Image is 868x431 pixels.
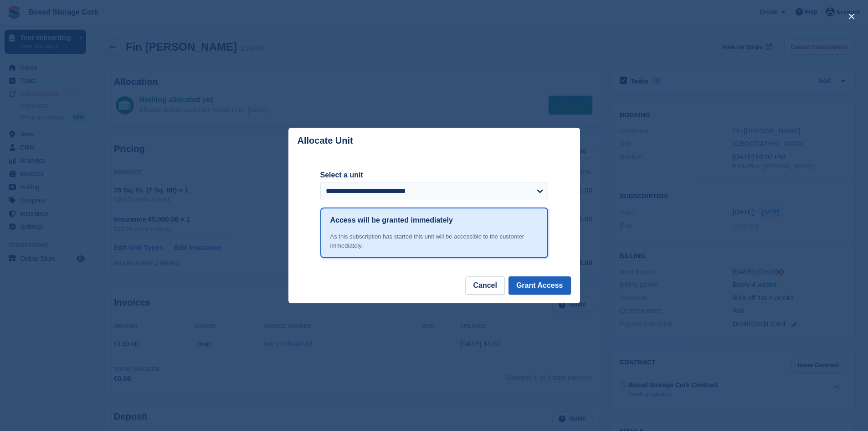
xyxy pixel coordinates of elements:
[298,135,353,146] p: Allocate Unit
[330,232,538,250] div: As this subscription has started this unit will be accessible to the customer immediately.
[508,276,571,295] button: Grant Access
[320,170,548,181] label: Select a unit
[465,276,504,295] button: Cancel
[844,9,859,24] button: close
[330,215,453,226] h1: Access will be granted immediately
